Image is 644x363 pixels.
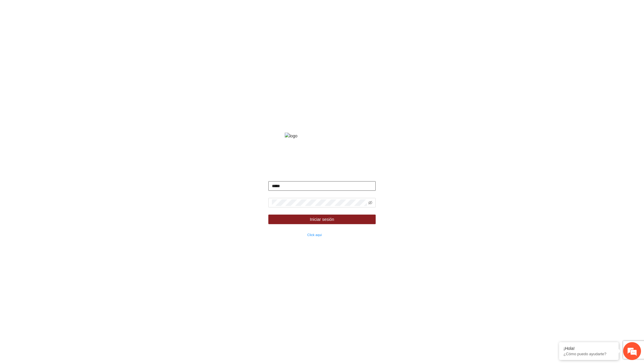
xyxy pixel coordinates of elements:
[268,233,322,237] small: ¿Olvidaste tu contraseña?
[285,133,359,139] img: logo
[268,215,376,224] button: Iniciar sesión
[563,346,614,351] div: ¡Hola!
[310,216,334,223] span: Iniciar sesión
[263,148,381,165] strong: Fondo de financiamiento de proyectos para la prevención y fortalecimiento de instituciones de seg...
[368,201,372,205] span: eye-invisible
[563,352,614,356] p: ¿Cómo puedo ayudarte?
[307,233,322,237] a: Click aqui
[311,171,333,176] strong: Bienvenido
